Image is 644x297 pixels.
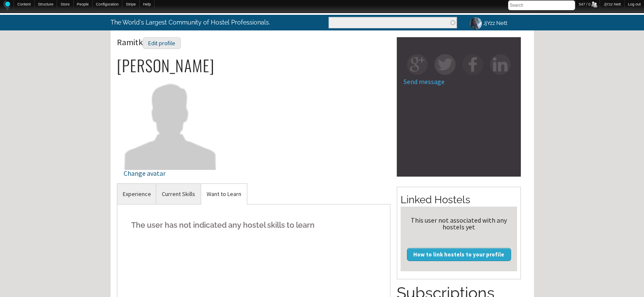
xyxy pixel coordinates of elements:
a: Want to Learn [201,184,247,204]
a: How to link hostels to your profile [407,248,511,261]
img: gp-square.png [407,54,428,75]
h5: The user has not indicated any hostel skills to learn [124,212,384,238]
a: Current Skills [156,184,201,204]
img: Home [3,0,10,10]
span: Ramitk [117,37,181,47]
div: Edit profile [143,37,181,49]
a: Send message [404,77,445,86]
img: Ramitk's picture [124,76,217,169]
input: Enter the terms you wish to search for. [329,17,457,28]
div: This user not associated with any hostels yet [404,217,514,230]
img: fb-square.png [462,54,483,75]
a: Change avatar [124,118,217,177]
a: Edit profile [143,37,181,47]
input: Search [508,0,575,10]
a: JjYzz Nett [463,15,512,31]
a: Experience [117,184,157,204]
h2: [PERSON_NAME] [117,57,391,74]
p: The World's Largest Community of Hostel Professionals. [111,15,287,30]
img: JjYzz Nett's picture [468,16,483,31]
div: Change avatar [124,170,217,177]
img: in-square.png [490,54,511,75]
h2: Linked Hostels [401,193,517,207]
img: tw-square.png [434,54,455,75]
